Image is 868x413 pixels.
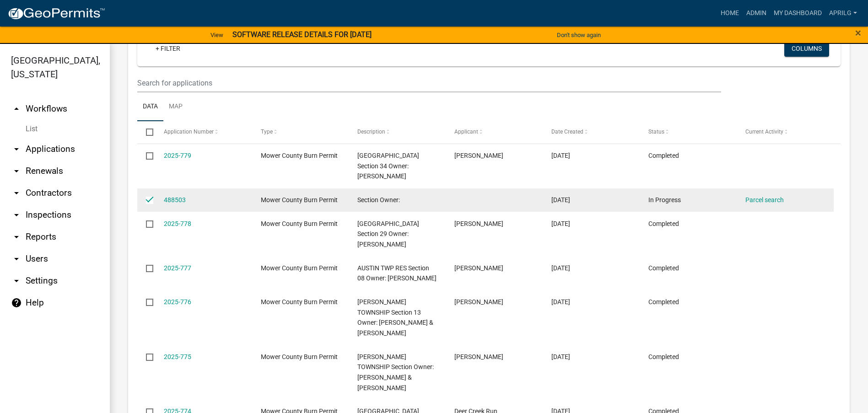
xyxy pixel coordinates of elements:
[357,298,433,337] span: LEROY TOWNSHIP Section 13 Owner: HARRINGTON ROBERT & PATRICIA
[148,40,188,57] a: + Filter
[446,121,543,143] datatable-header-cell: Applicant
[543,121,640,143] datatable-header-cell: Date Created
[164,220,191,227] a: 2025-778
[11,188,22,198] i: arrow_drop_down
[357,220,419,248] span: GRAND MEADOW TOWNSHIP Section 29 Owner: HUSE BRYAN
[11,166,22,177] i: arrow_drop_down
[164,353,191,360] a: 2025-775
[11,103,22,114] i: arrow_drop_up
[648,129,664,135] span: Status
[357,196,400,204] span: Section Owner:
[137,74,721,92] input: Search for applications
[357,353,434,392] span: LEROY TOWNSHIP Section Owner: LEWISON WILLIAM J & DIANNE R
[232,30,372,39] strong: SOFTWARE RELEASE DETAILS FOR [DATE]
[648,298,679,306] span: Completed
[745,129,783,135] span: Current Activity
[163,92,188,122] a: Map
[551,220,570,227] span: 10/06/2025
[825,5,861,22] a: aprilg
[454,152,503,159] span: Edward Bleifus
[855,27,861,39] span: ×
[743,5,770,22] a: Admin
[551,353,570,360] span: 10/01/2025
[164,298,191,306] a: 2025-776
[11,275,22,286] i: arrow_drop_down
[164,264,191,272] a: 2025-777
[640,121,737,143] datatable-header-cell: Status
[454,264,503,272] span: Nina blazevic
[717,5,743,22] a: Home
[745,196,784,204] a: Parcel search
[454,353,503,360] span: Dianne
[553,27,604,43] button: Don't show again
[207,27,227,43] a: View
[261,353,338,360] span: Mower County Burn Permit
[261,264,338,272] span: Mower County Burn Permit
[784,40,829,57] button: Columns
[454,129,478,135] span: Applicant
[454,220,503,227] span: Bryan Huse
[551,152,570,159] span: 10/06/2025
[551,298,570,306] span: 10/02/2025
[648,152,679,159] span: Completed
[357,152,419,180] span: GRAND MEADOW TOWNSHIP Section 34 Owner: BLEIFUS EDWARD C
[11,253,22,264] i: arrow_drop_down
[164,152,191,159] a: 2025-779
[261,220,338,227] span: Mower County Burn Permit
[261,152,338,159] span: Mower County Burn Permit
[648,353,679,360] span: Completed
[349,121,446,143] datatable-header-cell: Description
[164,196,186,204] a: 488503
[137,121,155,143] datatable-header-cell: Select
[155,121,252,143] datatable-header-cell: Application Number
[648,264,679,272] span: Completed
[855,27,861,38] button: Close
[648,196,681,204] span: In Progress
[551,129,583,135] span: Date Created
[357,129,385,135] span: Description
[261,196,338,204] span: Mower County Burn Permit
[252,121,349,143] datatable-header-cell: Type
[648,220,679,227] span: Completed
[164,129,214,135] span: Application Number
[11,209,22,220] i: arrow_drop_down
[137,92,163,122] a: Data
[357,264,437,282] span: AUSTIN TWP RES Section 08 Owner: DEVRIES BRADLEY D
[551,264,570,272] span: 10/02/2025
[551,196,570,204] span: 10/06/2025
[454,298,503,306] span: Mindy Williamson
[770,5,825,22] a: My Dashboard
[737,121,834,143] datatable-header-cell: Current Activity
[11,297,22,308] i: help
[261,298,338,306] span: Mower County Burn Permit
[11,144,22,155] i: arrow_drop_down
[261,129,273,135] span: Type
[11,231,22,242] i: arrow_drop_down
